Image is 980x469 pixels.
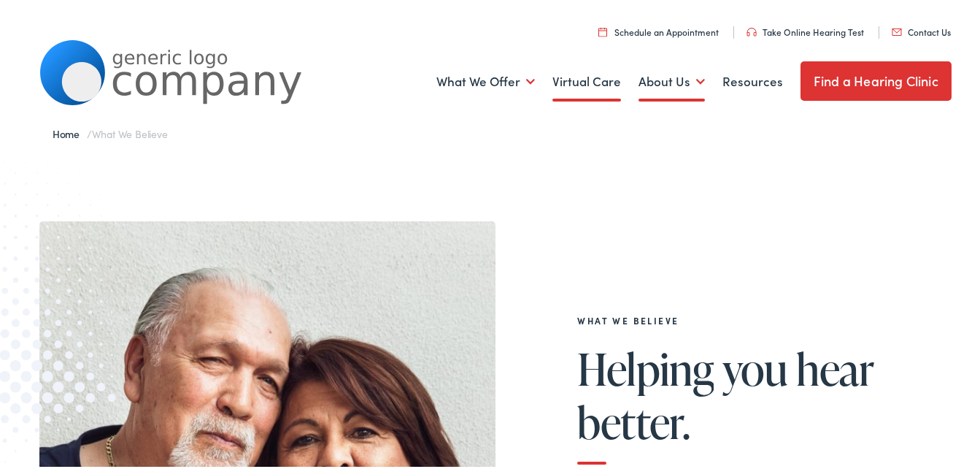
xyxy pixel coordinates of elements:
[638,52,705,106] a: About Us
[796,342,874,390] span: hear
[746,23,864,35] a: Take Online Hearing Test
[722,52,783,106] a: Resources
[577,395,690,443] span: better.
[746,25,757,34] img: utility icon
[892,23,951,35] a: Contact Us
[577,313,927,323] h2: What We Believe
[598,24,607,34] img: utility icon
[892,26,902,33] img: utility icon
[722,342,788,390] span: you
[552,52,621,106] a: Virtual Care
[436,52,535,106] a: What We Offer
[598,23,719,35] a: Schedule an Appointment
[577,342,714,390] span: Helping
[800,58,952,98] a: Find a Hearing Clinic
